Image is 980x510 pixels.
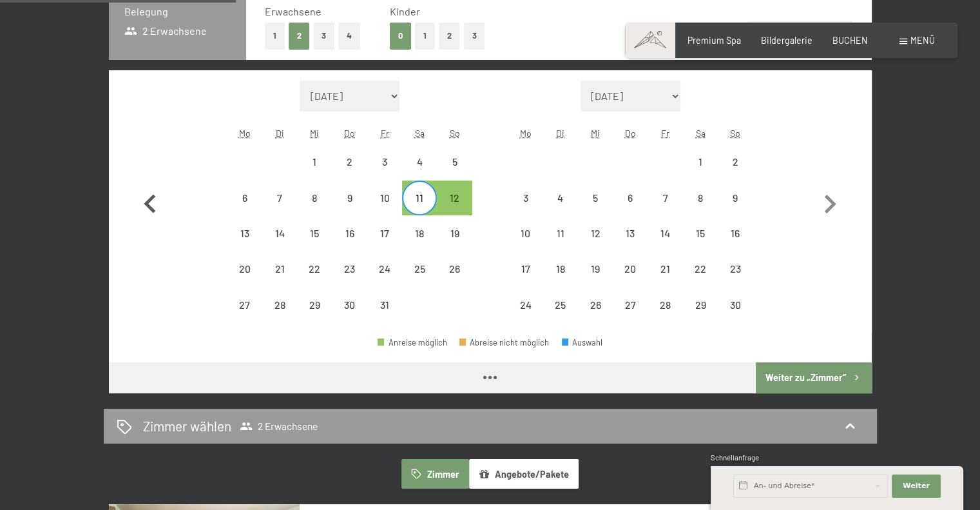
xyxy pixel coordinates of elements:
[718,181,753,215] div: Sun Nov 09 2025
[403,193,436,225] div: 11
[579,264,611,296] div: 19
[367,216,402,251] div: Anreise nicht möglich
[332,251,367,286] div: Thu Oct 23 2025
[265,5,322,17] span: Erwachsene
[297,181,332,215] div: Wed Oct 08 2025
[509,264,541,296] div: 17
[509,193,541,225] div: 3
[338,23,360,49] button: 4
[613,287,648,322] div: Anreise nicht möglich
[264,228,296,260] div: 14
[143,417,231,435] h2: Zimmer wählen
[227,181,262,215] div: Anreise nicht möglich
[649,300,681,332] div: 28
[832,35,868,46] span: BUCHEN
[578,287,613,322] div: Wed Nov 26 2025
[508,287,543,322] div: Anreise nicht möglich
[229,228,261,260] div: 13
[718,216,753,251] div: Sun Nov 16 2025
[684,264,716,296] div: 22
[402,251,437,286] div: Anreise nicht möglich
[730,128,740,139] abbr: Sonntag
[437,216,472,251] div: Anreise nicht möglich
[369,228,401,260] div: 17
[613,181,648,215] div: Anreise nicht möglich
[229,193,261,225] div: 6
[229,264,261,296] div: 20
[648,251,682,286] div: Anreise nicht möglich
[903,481,930,491] span: Weiter
[543,251,578,286] div: Anreise nicht möglich
[649,264,681,296] div: 21
[262,287,297,322] div: Anreise nicht möglich
[578,251,613,286] div: Anreise nicht möglich
[262,181,297,215] div: Tue Oct 07 2025
[756,362,871,393] button: Weiter zu „Zimmer“
[402,216,437,251] div: Sat Oct 18 2025
[648,287,682,322] div: Anreise nicht möglich
[297,144,332,179] div: Wed Oct 01 2025
[578,181,613,215] div: Anreise nicht möglich
[298,264,331,296] div: 22
[367,181,402,215] div: Fri Oct 10 2025
[124,24,207,38] span: 2 Erwachsene
[310,128,319,139] abbr: Mittwoch
[438,264,470,296] div: 26
[390,23,411,49] button: 0
[684,228,716,260] div: 15
[367,181,402,215] div: Anreise nicht möglich
[695,128,705,139] abbr: Samstag
[718,251,753,286] div: Sun Nov 23 2025
[262,216,297,251] div: Tue Oct 14 2025
[544,193,577,225] div: 4
[543,181,578,215] div: Tue Nov 04 2025
[544,264,577,296] div: 18
[438,193,470,225] div: 12
[543,287,578,322] div: Anreise nicht möglich
[648,287,682,322] div: Fri Nov 28 2025
[262,251,297,286] div: Tue Oct 21 2025
[543,287,578,322] div: Tue Nov 25 2025
[367,144,402,179] div: Fri Oct 03 2025
[625,128,636,139] abbr: Donnerstag
[578,251,613,286] div: Wed Nov 19 2025
[718,144,753,179] div: Sun Nov 02 2025
[415,23,435,49] button: 1
[390,5,420,17] span: Kinder
[332,144,367,179] div: Thu Oct 02 2025
[239,128,251,139] abbr: Montag
[683,251,718,286] div: Anreise nicht möglich
[298,193,331,225] div: 8
[332,216,367,251] div: Thu Oct 16 2025
[811,81,849,323] button: Nächster Monat
[578,181,613,215] div: Wed Nov 05 2025
[297,216,332,251] div: Anreise nicht möglich
[562,338,603,347] div: Auswahl
[450,128,460,139] abbr: Sonntag
[437,144,472,179] div: Anreise nicht möglich
[332,181,367,215] div: Thu Oct 09 2025
[614,228,646,260] div: 13
[613,181,648,215] div: Thu Nov 06 2025
[614,264,646,296] div: 20
[437,251,472,286] div: Anreise nicht möglich
[332,287,367,322] div: Anreise nicht möglich
[578,216,613,251] div: Anreise nicht möglich
[334,228,366,260] div: 16
[332,251,367,286] div: Anreise nicht möglich
[438,157,470,189] div: 5
[613,216,648,251] div: Anreise nicht möglich
[718,287,753,322] div: Anreise nicht möglich
[297,181,332,215] div: Anreise nicht möglich
[543,216,578,251] div: Tue Nov 11 2025
[289,23,310,49] button: 2
[556,128,564,139] abbr: Dienstag
[687,35,741,46] a: Premium Spa
[614,300,646,332] div: 27
[297,287,332,322] div: Anreise nicht möglich
[469,459,579,489] button: Angebote/Pakete
[403,228,436,260] div: 18
[648,216,682,251] div: Fri Nov 14 2025
[367,144,402,179] div: Anreise nicht möglich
